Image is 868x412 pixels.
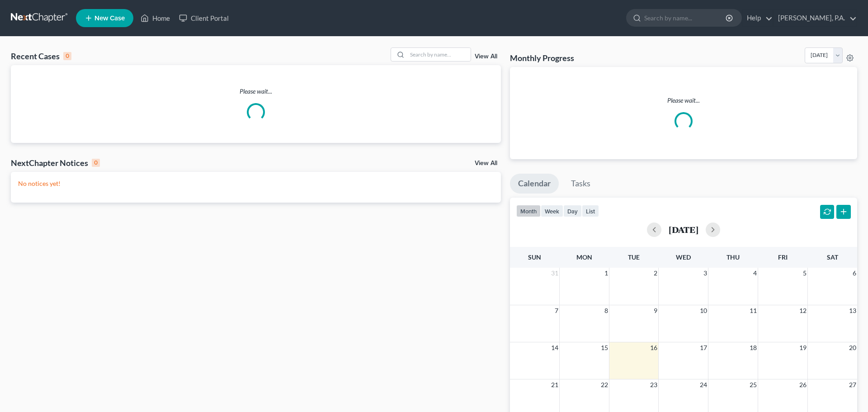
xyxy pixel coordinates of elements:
span: 18 [749,342,758,353]
div: 0 [92,159,100,167]
p: Please wait... [517,96,850,105]
a: Calendar [510,174,559,194]
span: 27 [848,379,857,390]
a: View All [475,160,497,166]
span: 26 [798,379,807,390]
span: 8 [604,305,609,316]
span: 19 [798,342,807,353]
a: View All [475,53,497,60]
span: 15 [600,342,609,353]
a: [PERSON_NAME], P.A. [774,10,857,26]
span: 7 [554,305,559,316]
span: 11 [749,305,758,316]
h3: Monthly Progress [510,52,574,63]
span: 17 [699,342,708,353]
h2: [DATE] [669,225,698,234]
span: 5 [802,268,807,279]
span: 22 [600,379,609,390]
span: 1 [604,268,609,279]
input: Search by name... [407,48,471,61]
span: 9 [653,305,658,316]
p: No notices yet! [18,179,494,188]
span: 31 [550,268,559,279]
button: day [563,205,582,217]
span: 10 [699,305,708,316]
span: 23 [649,379,658,390]
span: 4 [752,268,758,279]
span: Sun [528,253,541,261]
button: week [541,205,563,217]
a: Client Portal [175,10,233,26]
p: Please wait... [11,87,501,96]
span: 6 [852,268,857,279]
a: Tasks [563,174,599,194]
span: 21 [550,379,559,390]
span: 20 [848,342,857,353]
span: 14 [550,342,559,353]
div: 0 [63,52,71,60]
span: Thu [726,253,740,261]
span: 16 [649,342,658,353]
div: Recent Cases [11,51,71,62]
span: Mon [576,253,592,261]
button: month [516,205,541,217]
a: Home [136,10,175,26]
button: list [582,205,599,217]
div: NextChapter Notices [11,157,100,168]
span: 3 [703,268,708,279]
span: Sat [827,253,838,261]
span: Fri [778,253,788,261]
a: Help [742,10,773,26]
span: 12 [798,305,807,316]
input: Search by name... [644,9,727,26]
span: 24 [699,379,708,390]
span: 2 [653,268,658,279]
span: Wed [676,253,691,261]
span: Tue [628,253,640,261]
span: 13 [848,305,857,316]
span: New Case [94,15,125,22]
span: 25 [749,379,758,390]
